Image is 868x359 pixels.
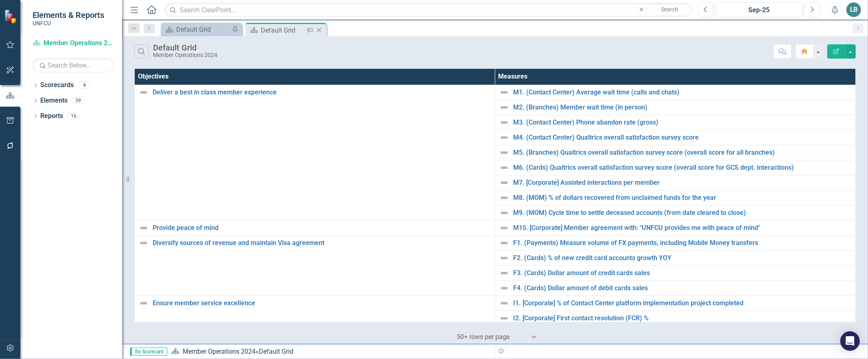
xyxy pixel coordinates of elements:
[499,148,509,158] img: Not Defined
[183,348,256,355] a: Member Operations 2024
[135,235,495,296] td: Double-Click to Edit Right Click for Context Menu
[135,220,495,235] td: Double-Click to Edit Right Click for Context Menu
[846,2,861,17] button: LB
[67,112,80,119] div: 16
[495,235,855,250] td: Double-Click to Edit Right Click for Context Menu
[40,112,63,121] a: Reports
[513,134,851,141] a: M4. (Contact Center) Qualtrics overall satisfaction survey score
[495,296,855,311] td: Double-Click to Edit Right Click for Context Menu
[499,118,509,127] img: Not Defined
[499,163,509,173] img: Not Defined
[165,3,692,17] input: Search ClearPoint...
[513,300,851,307] a: I1. [Corporate] % of Contact Center platform implementation project completed
[139,238,149,248] img: Not Defined
[499,238,509,248] img: Not Defined
[139,88,149,97] img: Not Defined
[495,85,855,100] td: Double-Click to Edit Right Click for Context Menu
[499,133,509,142] img: Not Defined
[495,280,855,296] td: Double-Click to Edit Right Click for Context Menu
[495,190,855,205] td: Double-Click to Edit Right Click for Context Menu
[153,43,217,52] div: Default Grid
[40,81,74,90] a: Scorecards
[513,164,851,171] a: M6. (Cards) Qualtrics overall satisfaction survey score (overall score for GCS dept. interactions)
[495,205,855,220] td: Double-Click to Edit Right Click for Context Menu
[40,96,68,105] a: Elements
[495,265,855,280] td: Double-Click to Edit Right Click for Context Menu
[499,268,509,278] img: Not Defined
[33,58,114,72] input: Search Below...
[499,193,509,203] img: Not Defined
[135,85,495,220] td: Double-Click to Edit Right Click for Context Menu
[130,348,167,356] span: By Scorecard
[513,104,851,111] a: M2. (Branches) Member wait time (in person)
[499,298,509,308] img: Not Defined
[259,348,293,355] div: Default Grid
[153,239,491,247] a: Diversify sources of revenue and maintain Visa agreement
[495,145,855,160] td: Double-Click to Edit Right Click for Context Menu
[4,9,18,23] img: ClearPoint Strategy
[499,253,509,263] img: Not Defined
[499,283,509,293] img: Not Defined
[513,119,851,126] a: M3. (Contact Center) Phone abandon rate (gross)
[649,4,690,15] button: Search
[513,269,851,277] a: F3. (Cards) Dollar amount of credit cards sales
[139,223,149,233] img: Not Defined
[499,178,509,188] img: Not Defined
[513,89,851,96] a: M1. (Contact Center) Average wait time (calls and chats)
[139,298,149,308] img: Not Defined
[176,24,230,35] div: Default Grid
[163,24,230,35] a: Default Grid
[513,315,851,322] a: I2. [Corporate] First contact resolution (FCR) %
[499,223,509,233] img: Not Defined
[499,88,509,97] img: Not Defined
[261,25,304,35] div: Default Grid
[716,2,802,17] button: Sep-25
[153,224,491,232] a: Provide peace of mind
[513,224,851,232] a: M10. [Corporate] Member agreement with: "UNFCU provides me with peace of mind"
[153,300,491,307] a: Ensure member service excellence
[499,103,509,112] img: Not Defined
[171,347,489,357] div: »
[495,175,855,190] td: Double-Click to Edit Right Click for Context Menu
[495,250,855,265] td: Double-Click to Edit Right Click for Context Menu
[719,5,800,15] div: Sep-25
[33,20,104,26] small: UNFCU
[513,179,851,186] a: M7. [Corporate] Assisted interactions per member
[495,100,855,115] td: Double-Click to Edit Right Click for Context Menu
[153,52,217,58] div: Member Operations 2024
[495,311,855,326] td: Double-Click to Edit Right Click for Context Menu
[513,285,851,292] a: F4. (Cards) Dollar amount of debit cards sales
[495,220,855,235] td: Double-Click to Edit Right Click for Context Menu
[513,254,851,262] a: F2. (Cards) % of new credit card accounts growth YOY
[499,313,509,323] img: Not Defined
[495,130,855,145] td: Double-Click to Edit Right Click for Context Menu
[33,39,114,48] a: Member Operations 2024
[661,6,678,13] span: Search
[513,149,851,156] a: M5. (Branches) Qualtrics overall satisfaction survey score (overall score for all branches)
[495,115,855,130] td: Double-Click to Edit Right Click for Context Menu
[495,160,855,175] td: Double-Click to Edit Right Click for Context Menu
[72,97,85,104] div: 39
[513,209,851,217] a: M9. (MOM) Cycle time to settle deceased accounts (from date cleared to close)
[153,89,491,96] a: Deliver a best in class member experience
[513,239,851,247] a: F1. (Payments) Measure volume of FX payments, including Mobile Money transfers
[78,82,91,89] div: 4
[840,331,860,351] div: Open Intercom Messenger
[513,194,851,201] a: M8. (MOM) % of dollars recovered from unclaimed funds for the year
[499,208,509,218] img: Not Defined
[33,10,104,20] span: Elements & Reports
